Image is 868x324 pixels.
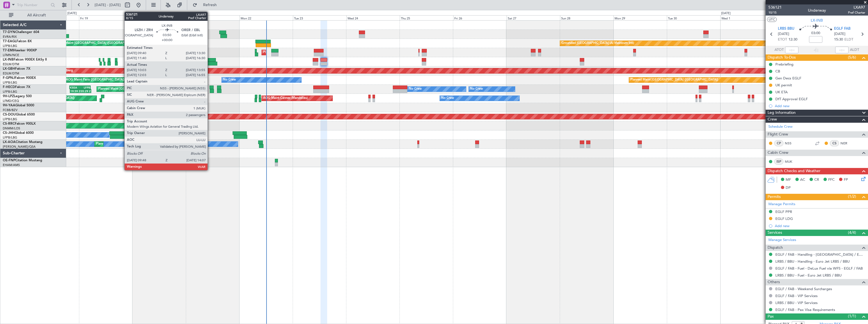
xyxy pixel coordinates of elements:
a: LRBS / BBU - VIP Services [775,300,818,305]
a: EVRA/RIX [3,35,17,39]
span: CS-RRC [3,122,15,125]
div: AOG Maint Paris ([GEOGRAPHIC_DATA]) [66,76,124,84]
a: CS-DOUGlobal 6500 [3,113,35,116]
span: CR [814,177,819,183]
div: [DATE] [67,11,77,16]
a: Manage Services [768,237,796,243]
a: LRBS / BBU - Handling - Euro Jet LRBS / BBU [775,259,850,264]
span: [DATE] [834,31,845,37]
span: 9H-YAA [3,104,15,107]
a: [PERSON_NAME]/QSA [3,145,36,149]
span: (1/2) [848,194,856,199]
a: LX-AOACitation Mustang [3,140,43,144]
div: Mon 29 [613,15,667,20]
span: F-HECD [3,86,15,89]
div: No Crew [223,76,236,84]
button: All Aircraft [6,11,60,20]
span: 15:30 [834,37,843,42]
a: LFPB/LBG [3,81,17,85]
a: Schedule Crew [768,124,793,130]
span: Dispatch Checks and Weather [768,168,820,174]
div: 05:29 Z [80,89,90,93]
div: Wed 24 [346,15,400,20]
input: Trip Number [17,1,49,9]
a: 9H-YAAGlobal 5000 [3,104,34,107]
a: LRBS / BBU - Fuel - Euro Jet LRBS / BBU [775,273,842,278]
span: ELDT [844,37,853,42]
span: MF [786,177,791,183]
a: EGLF / FAB - Weekend Surcharges [775,287,832,291]
span: LXA97 [848,4,865,10]
div: Sun 28 [560,15,613,20]
div: DfT Approval EGLF [775,97,808,101]
a: LFPB/LBG [3,44,17,48]
span: LRBS BBU [778,26,794,32]
a: T7-EMIHawker 900XP [3,49,37,52]
a: NSS [785,141,797,146]
div: Sat 27 [507,15,560,20]
div: Planned Maint Nice ([GEOGRAPHIC_DATA]) [96,140,158,148]
a: FCBB/BZV [3,108,18,112]
span: 12:30 [788,37,797,42]
span: AC [800,177,805,183]
a: LFPB/LBG [3,117,17,121]
div: 19:59 Z [70,89,80,93]
span: Dispatch [768,245,783,251]
a: LFPB/LBG [3,90,17,94]
span: FP [844,177,848,183]
div: Fri 19 [79,15,132,20]
span: Crew [768,116,777,123]
a: LX-INBFalcon 900EX EASy II [3,58,47,61]
span: 10/15 [768,10,782,15]
span: CS-JHH [3,131,15,135]
div: Unplanned Maint [GEOGRAPHIC_DATA] ([GEOGRAPHIC_DATA]) [49,39,141,47]
a: Manage Permits [768,202,795,207]
span: (5/6) [848,54,856,60]
input: --:-- [785,47,798,53]
div: Tue 23 [293,15,346,20]
span: LX-AOA [3,140,16,144]
div: CS [830,140,839,146]
div: Mon 22 [240,15,293,20]
div: UK permit [775,83,792,87]
div: Planned Maint [GEOGRAPHIC_DATA] ([GEOGRAPHIC_DATA]) [98,85,186,93]
a: T7-DYNChallenger 604 [3,31,39,34]
span: T7-EAGL [3,40,16,43]
span: (4/4) [848,230,856,235]
span: Permits [768,194,781,200]
span: LX-INB [3,58,14,61]
a: MUK [785,159,797,164]
span: Dispatch To-Dos [768,54,796,61]
a: CS-JHHGlobal 6000 [3,131,34,135]
a: EDLW/DTM [3,71,19,76]
a: EHAM/AMS [3,163,20,167]
div: CB [775,69,780,74]
div: Add new [775,104,865,108]
a: EGLF / FAB - Handling - [GEOGRAPHIC_DATA] / EGLF / FAB [775,252,865,257]
div: LFPB [80,86,90,89]
div: Underway [808,7,826,13]
a: DNMM/LOS [3,126,20,130]
span: OE-FNP [3,159,15,162]
span: [DATE] - [DATE] [95,2,121,7]
span: T7-DYN [3,31,15,34]
div: [DATE] [721,11,731,16]
span: All Aircraft [14,13,59,17]
span: Flight Crew [768,131,788,138]
span: Pax [768,313,774,320]
span: 536121 [768,4,782,10]
div: Thu 25 [400,15,453,20]
a: LX-GBHFalcon 7X [3,67,30,71]
span: DP [786,185,791,191]
span: 03:00 [811,31,820,36]
a: F-HECDFalcon 7X [3,86,30,89]
span: ETOT [778,37,787,42]
span: LX-GBH [3,67,15,71]
div: Tue 30 [667,15,720,20]
span: [DATE] [778,31,789,37]
div: ISP [774,159,783,165]
div: Sat 20 [132,15,186,20]
div: Planned Maint [GEOGRAPHIC_DATA] ([GEOGRAPHIC_DATA]) [630,76,718,84]
a: EGLF / FAB - Fuel - DeLux Fuel via WFS - EGLF / FAB [775,266,863,271]
a: EGLF / FAB - Pax Visa Requirements [775,307,835,312]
